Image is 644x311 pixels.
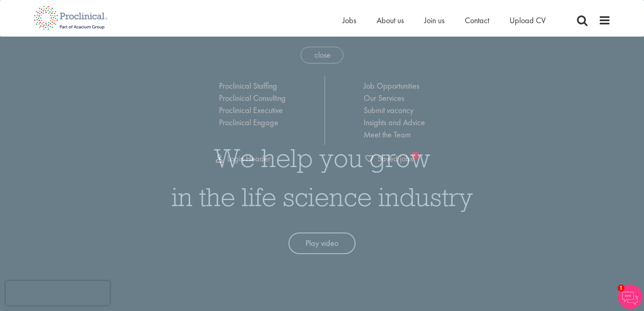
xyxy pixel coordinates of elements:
a: Proclinical Consulting [219,93,286,103]
a: Join us [424,15,445,26]
a: Proclinical Staffing [219,80,277,91]
a: Proclinical Engage [219,117,278,128]
a: Contact [465,15,489,26]
a: 0 jobs in shortlist [365,153,413,165]
a: Jobs [343,15,356,26]
a: Upload CV [510,15,546,26]
span: 1 [618,285,624,291]
sub: 0 [411,151,419,159]
a: Insights and Advice [364,117,425,128]
span: close [301,47,343,63]
a: Job Opportunities [364,80,419,91]
a: About us [377,15,404,26]
span: Saved jobs [365,153,413,164]
a: Meet the Team [364,129,411,140]
a: Submit vacancy [364,105,414,115]
a: Login Header [216,153,271,164]
img: Chatbot [618,285,642,309]
a: Our Services [364,93,404,103]
a: Proclinical Executive [219,105,283,115]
